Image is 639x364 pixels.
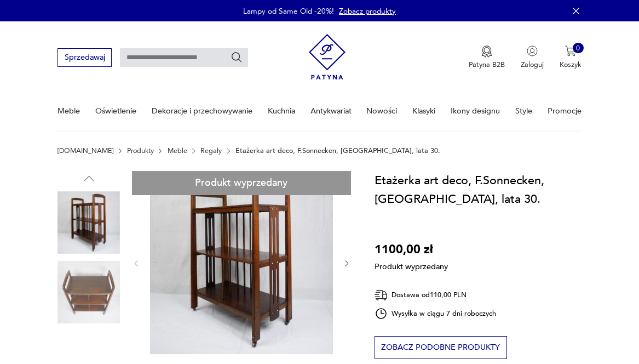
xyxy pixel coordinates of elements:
[375,240,448,259] p: 1100,00 zł
[481,46,492,58] img: Ikona medalu
[235,147,440,155] p: Etażerka art deco, F.Sonnecken, [GEOGRAPHIC_DATA], lata 30.
[375,259,448,272] p: Produkt wyprzedany
[469,46,505,70] a: Ikona medaluPatyna B2B
[375,288,496,302] div: Dostawa od 110,00 PLN
[243,6,334,16] p: Lampy od Same Old -20%!
[521,60,544,70] p: Zaloguj
[469,60,505,70] p: Patyna B2B
[152,92,252,130] a: Dekoracje i przechowywanie
[57,92,80,130] a: Meble
[168,147,187,155] a: Meble
[339,6,396,16] a: Zobacz produkty
[451,92,500,130] a: Ikony designu
[573,43,584,54] div: 0
[469,46,505,70] button: Patyna B2B
[366,92,397,130] a: Nowości
[565,46,576,56] img: Ikona koszyka
[231,52,243,64] button: Szukaj
[268,92,295,130] a: Kuchnia
[375,307,496,320] div: Wysyłka w ciągu 7 dni roboczych
[127,147,154,155] a: Produkty
[200,147,222,155] a: Regały
[412,92,435,130] a: Klasyki
[375,336,507,359] button: Zobacz podobne produkty
[57,147,113,155] a: [DOMAIN_NAME]
[560,60,582,70] p: Koszyk
[548,92,582,130] a: Promocje
[375,171,584,208] h1: Etażerka art deco, F.Sonnecken, [GEOGRAPHIC_DATA], lata 30.
[57,48,112,66] button: Sprzedawaj
[57,55,112,61] a: Sprzedawaj
[375,288,388,302] img: Ikona dostawy
[527,46,538,56] img: Ikonka użytkownika
[515,92,532,130] a: Style
[95,92,136,130] a: Oświetlenie
[560,46,582,70] button: 0Koszyk
[309,30,346,83] img: Patyna - sklep z meblami i dekoracjami vintage
[310,92,352,130] a: Antykwariat
[521,46,544,70] button: Zaloguj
